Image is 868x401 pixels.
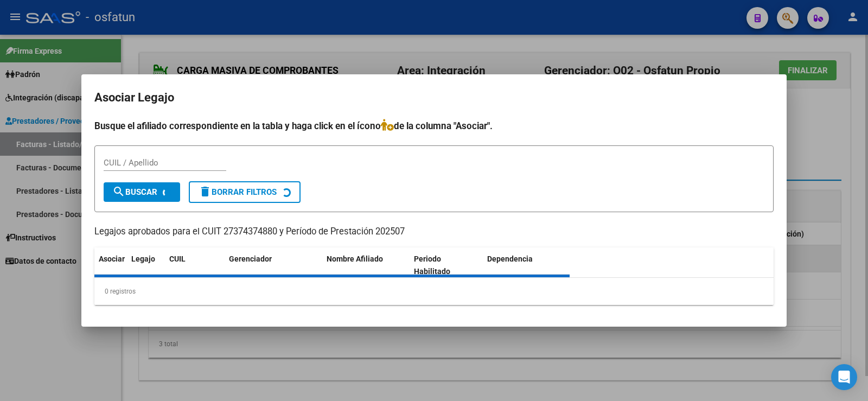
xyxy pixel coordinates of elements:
span: Dependencia [487,254,533,263]
div: 0 registros [94,278,774,305]
datatable-header-cell: Periodo Habilitado [410,247,483,283]
mat-icon: search [112,185,125,198]
datatable-header-cell: Legajo [127,247,165,283]
datatable-header-cell: Gerenciador [225,247,322,283]
span: Borrar Filtros [199,187,277,197]
span: CUIL [169,254,186,263]
div: Open Intercom Messenger [831,364,857,390]
span: Asociar [99,254,125,263]
span: Nombre Afiliado [327,254,383,263]
span: Legajo [131,254,155,263]
datatable-header-cell: CUIL [165,247,225,283]
span: Gerenciador [229,254,272,263]
button: Buscar [104,182,180,202]
datatable-header-cell: Asociar [94,247,127,283]
span: Periodo Habilitado [414,254,450,276]
h2: Asociar Legajo [94,87,774,108]
datatable-header-cell: Dependencia [483,247,570,283]
span: Buscar [112,187,157,197]
mat-icon: delete [199,185,212,198]
h4: Busque el afiliado correspondiente en la tabla y haga click en el ícono de la columna "Asociar". [94,119,774,133]
p: Legajos aprobados para el CUIT 27374374880 y Período de Prestación 202507 [94,225,774,239]
button: Borrar Filtros [189,181,301,203]
datatable-header-cell: Nombre Afiliado [322,247,410,283]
